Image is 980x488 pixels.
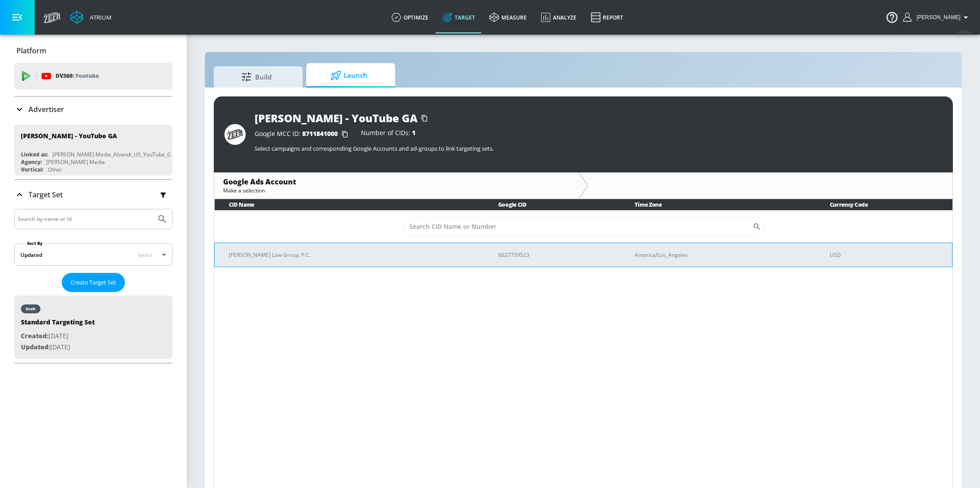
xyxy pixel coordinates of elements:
span: 1 [412,128,416,137]
div: [PERSON_NAME] - YouTube GA [21,132,117,140]
a: Atrium [70,11,112,24]
div: Google MCC ID: [255,130,352,139]
div: Platform [14,38,172,63]
div: Number of CIDs: [361,130,416,139]
button: [PERSON_NAME] [903,12,971,23]
span: v 4.25.4 [959,29,971,34]
div: [PERSON_NAME] Media_Alvandi_US_YouTube_GoogleAds [52,151,194,158]
button: Open Resource Center [880,4,904,29]
th: Time Zone [620,199,815,210]
span: Created: [21,332,48,340]
p: [DATE] [21,331,95,342]
div: Advertiser [14,97,172,122]
div: draft [26,307,36,311]
div: Target Set [14,180,172,209]
div: DV360: Youtube [14,63,172,89]
p: Platform [16,46,46,56]
p: America/Los_Angeles [635,250,808,260]
div: Search CID Name or Number [403,218,764,236]
p: USD [830,250,945,260]
div: draftStandard Targeting SetCreated:[DATE]Updated:[DATE] [14,296,172,359]
div: Agency: [21,158,42,166]
span: Create Target Set [71,277,116,288]
span: latest [138,251,153,259]
span: Launch [315,65,383,86]
a: optimize [384,1,436,33]
div: Google Ads AccountMake a selection [214,172,578,199]
input: Search by name or Id [18,213,152,225]
div: Vertical: [21,166,44,173]
div: [PERSON_NAME] Media [46,158,105,166]
div: Linked as: [21,151,48,158]
p: [PERSON_NAME] Law Group, P.C. [229,250,477,260]
div: [PERSON_NAME] - YouTube GA [255,111,417,125]
p: Advertiser [28,104,64,114]
div: Standard Targeting Set [21,318,95,331]
div: Atrium [86,13,112,21]
nav: list of Target Set [14,292,172,363]
div: Target Set [14,209,172,363]
a: Analyze [534,1,584,33]
div: [PERSON_NAME] - YouTube GALinked as:[PERSON_NAME] Media_Alvandi_US_YouTube_GoogleAdsAgency:[PERSO... [14,125,172,176]
a: Target [436,1,482,33]
th: CID Name [215,199,484,210]
span: Updated: [21,343,50,351]
th: Google CID [484,199,621,210]
label: Sort By [25,240,44,246]
p: [DATE] [21,342,95,353]
p: Target Set [28,190,63,200]
th: Currency Code [816,199,952,210]
a: measure [482,1,534,33]
button: Create Target Set [62,273,125,292]
p: 6627759523 [498,250,614,260]
input: Search CID Name or Number [403,218,752,236]
p: DV360: [56,71,99,81]
p: Select campaigns and corresponding Google Accounts and ad-groups to link targeting sets. [255,144,942,152]
div: Other [48,166,62,173]
div: Google Ads Account [223,177,569,187]
p: Youtube [75,71,99,80]
span: login as: stephanie.wolklin@zefr.com [913,14,960,20]
div: Updated [20,251,42,259]
span: Build [223,66,290,88]
span: 8711841000 [302,129,338,138]
a: Report [584,1,630,33]
div: Make a selection [223,187,569,194]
